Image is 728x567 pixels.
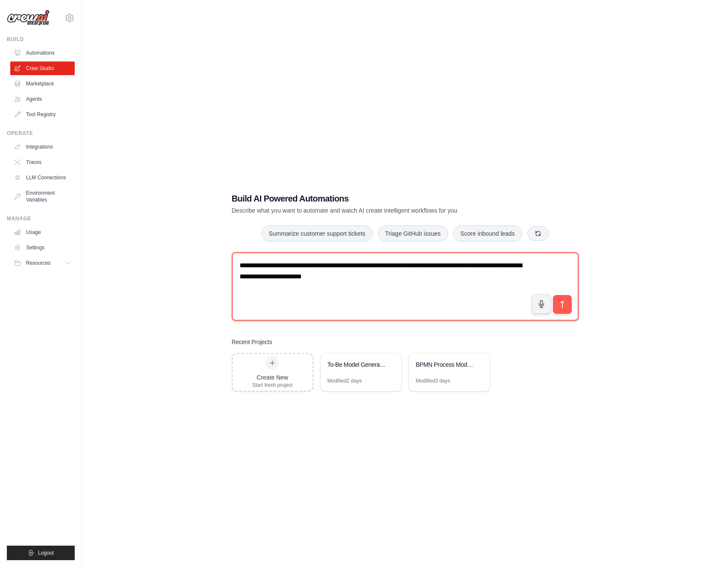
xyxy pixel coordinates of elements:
[252,373,293,382] div: Create New
[252,382,293,389] div: Start fresh project
[10,256,75,270] button: Resources
[7,546,75,560] button: Logout
[527,226,549,241] button: Get new suggestions
[232,338,272,346] h3: Recent Projects
[416,377,450,384] div: Modified 3 days
[38,549,54,556] span: Logout
[378,225,448,242] button: Triage GitHub issues
[327,360,386,369] div: To-Be Model Generator
[10,77,75,91] a: Marketplace
[416,360,474,369] div: BPMN Process Model Editor - Detail & Structural
[7,10,50,26] img: Logo
[232,193,519,205] h1: Build AI Powered Automations
[261,225,372,242] button: Summarize customer support tickets
[10,225,75,239] a: Usage
[10,241,75,254] a: Settings
[532,294,551,314] button: Click to speak your automation idea
[7,36,75,43] div: Build
[232,206,519,215] p: Describe what you want to automate and watch AI create intelligent workflows for you
[10,155,75,169] a: Traces
[10,92,75,106] a: Agents
[7,130,75,137] div: Operate
[10,46,75,60] a: Automations
[453,225,522,242] button: Score inbound leads
[26,260,50,266] span: Resources
[7,215,75,222] div: Manage
[10,61,75,75] a: Crew Studio
[10,186,75,207] a: Environment Variables
[10,108,75,121] a: Tool Registry
[327,377,362,384] div: Modified 2 days
[10,140,75,154] a: Integrations
[685,526,728,567] iframe: Chat Widget
[10,171,75,184] a: LLM Connections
